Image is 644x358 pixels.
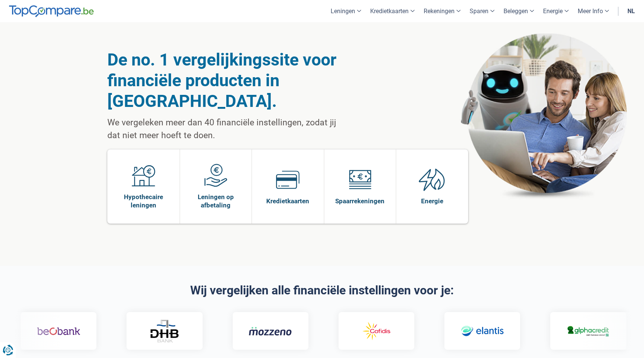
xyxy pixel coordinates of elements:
a: Hypothecaire leningen Hypothecaire leningen [107,149,180,224]
img: Beobank [35,320,79,342]
h1: De no. 1 vergelijkingssite voor financiële producten in [GEOGRAPHIC_DATA]. [107,49,343,111]
img: Mozzeno [247,326,291,336]
a: Spaarrekeningen Spaarrekeningen [324,149,396,224]
a: Leningen op afbetaling Leningen op afbetaling [180,149,252,224]
img: Cofidis [353,320,397,342]
img: Elantis [459,320,502,342]
a: Energie Energie [396,149,468,224]
span: Spaarrekeningen [335,197,385,205]
img: Alphacredit [565,324,609,338]
h2: Wij vergelijken alle financiële instellingen voor je: [107,284,537,297]
img: Kredietkaarten [276,168,299,191]
span: Kredietkaarten [266,197,309,205]
img: DHB Bank [148,320,178,343]
a: Kredietkaarten Kredietkaarten [252,149,324,224]
span: Leningen op afbetaling [184,193,248,209]
img: Hypothecaire leningen [132,164,155,187]
img: TopCompare [9,5,94,17]
span: Energie [421,197,443,205]
span: Hypothecaire leningen [111,193,176,209]
img: Spaarrekeningen [348,168,372,191]
img: Energie [419,168,445,191]
img: Leningen op afbetaling [204,164,227,187]
p: We vergeleken meer dan 40 financiële instellingen, zodat jij dat niet meer hoeft te doen. [107,116,343,142]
